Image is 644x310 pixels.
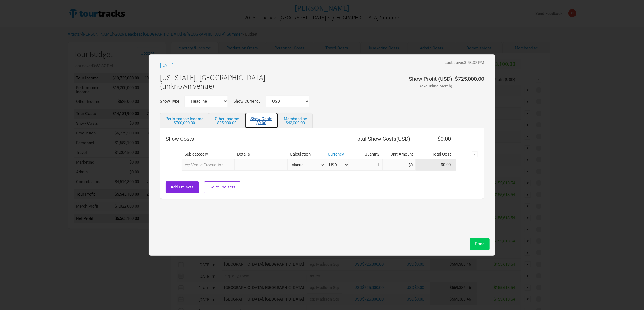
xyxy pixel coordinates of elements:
th: Quantity [349,150,382,159]
label: Show Type [160,99,179,103]
th: Total Show Costs ( USD ) [349,133,416,144]
a: Other Income$25,000.00 [209,113,245,128]
td: $0.00 [416,159,456,171]
h3: [DATE] [160,63,173,68]
span: Show Costs [166,136,194,142]
input: eg: Venue Production [182,159,235,171]
span: Done [475,241,484,246]
div: Show Profit ( USD ) [409,76,452,82]
span: Add Pre-sets [171,185,194,190]
button: Add Pre-sets [166,181,199,193]
div: $0.00 [250,121,272,125]
div: Last saved 3:53:37 PM [445,61,484,65]
div: $700,000.00 [166,121,203,125]
th: $0.00 [416,133,456,144]
div: $25,000.00 [215,121,239,125]
div: $725,000.00 [452,76,484,87]
a: Show Costs$0.00 [245,113,278,128]
button: Go to Pre-sets [204,181,240,193]
th: Calculation [287,150,325,159]
th: Unit Amount [382,150,416,159]
div: ▼ [472,151,478,157]
th: Details [235,150,287,159]
th: Total Cost [416,150,456,159]
span: Go to Pre-sets [209,185,235,190]
div: $42,000.00 [284,121,307,125]
a: Currency [328,152,344,157]
a: Merchandise$42,000.00 [278,113,313,128]
h1: [US_STATE], [GEOGRAPHIC_DATA] (unknown venue) [160,73,265,90]
label: Show Currency [233,99,260,103]
a: Performance Income$700,000.00 [160,113,209,128]
div: (excluding Merch) [409,84,452,88]
th: Sub-category [182,150,235,159]
button: Done [470,238,490,250]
